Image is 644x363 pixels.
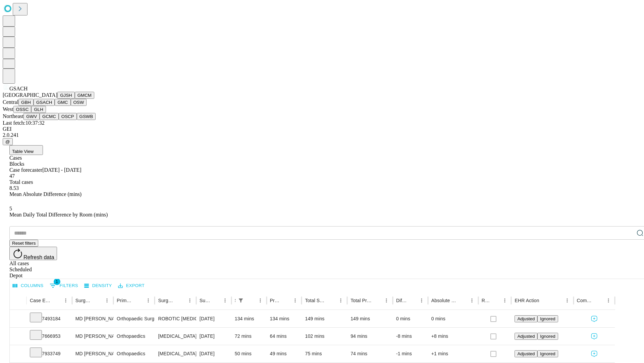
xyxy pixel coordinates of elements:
div: -1 mins [396,345,425,362]
div: Surgery Date [200,298,210,303]
div: +8 mins [431,328,475,345]
button: Menu [500,296,509,305]
button: Sort [594,296,604,305]
button: GMCM [75,92,94,99]
div: 0 mins [396,310,425,327]
span: [GEOGRAPHIC_DATA] [3,92,57,98]
div: Comments [577,298,594,303]
div: 1 active filter [236,296,246,305]
button: Menu [382,296,391,305]
div: MD [PERSON_NAME] [75,345,110,362]
button: GWV [23,113,40,120]
button: Density [83,281,114,291]
div: 0 mins [431,310,475,327]
button: Sort [93,296,102,305]
button: Ignored [537,350,558,357]
button: OSCP [59,113,77,120]
button: GLH [31,106,46,113]
button: Menu [467,296,477,305]
div: 72 mins [235,328,263,345]
div: 2.0.241 [3,132,641,138]
button: Menu [102,296,112,305]
div: 94 mins [351,328,389,345]
button: Menu [417,296,426,305]
span: Ignored [540,351,555,356]
button: Sort [134,296,144,305]
button: Sort [540,296,549,305]
div: [DATE] [200,310,228,327]
div: 64 mins [270,328,299,345]
button: Menu [185,296,195,305]
div: MD [PERSON_NAME] [75,328,110,345]
button: GSACH [34,99,55,106]
button: @ [3,138,13,145]
button: Export [116,281,146,291]
div: [MEDICAL_DATA] MEDIAL OR LATERAL MENISCECTOMY [158,345,193,362]
button: Reset filters [9,240,38,247]
button: Ignored [537,333,558,340]
div: +1 mins [431,345,475,362]
span: 47 [9,173,15,179]
button: Adjusted [515,350,537,357]
span: 5 [9,206,12,211]
span: Adjusted [517,316,535,321]
button: GCMC [40,113,59,120]
div: 149 mins [351,310,389,327]
span: 8.53 [9,185,19,191]
button: Sort [176,296,185,305]
span: Refresh data [23,254,54,260]
div: GEI [3,126,641,132]
div: EHR Action [515,298,539,303]
button: Show filters [236,296,246,305]
button: Table View [9,145,43,155]
button: GMC [55,99,70,106]
button: Sort [246,296,256,305]
span: [DATE] - [DATE] [42,167,81,173]
button: Menu [144,296,153,305]
button: Ignored [537,315,558,322]
button: Menu [562,296,572,305]
div: Total Predicted Duration [351,298,372,303]
span: Ignored [540,334,555,339]
div: Difference [396,298,407,303]
button: Sort [372,296,382,305]
div: 7493184 [30,310,69,327]
button: GSWB [77,113,96,120]
div: [MEDICAL_DATA] LYSIS OF [MEDICAL_DATA] [158,328,193,345]
button: Expand [13,331,23,342]
span: Last fetch: 10:37:32 [3,120,45,126]
button: Adjusted [515,333,537,340]
div: Resolved in EHR [482,298,490,303]
button: Refresh data [9,247,57,260]
button: OSSC [13,106,32,113]
span: Case forecaster [9,167,42,173]
button: Sort [327,296,336,305]
div: MD [PERSON_NAME] [75,310,110,327]
span: Adjusted [517,351,535,356]
div: 7933749 [30,345,69,362]
button: GJSH [57,92,75,99]
div: 75 mins [305,345,344,362]
span: Central [3,99,18,105]
div: Total Scheduled Duration [305,298,326,303]
div: Predicted In Room Duration [270,298,281,303]
button: Adjusted [515,315,537,322]
div: Case Epic Id [30,298,51,303]
span: Mean Absolute Difference (mins) [9,191,82,197]
div: Primary Service [117,298,133,303]
button: Show filters [48,280,80,291]
div: 49 mins [270,345,299,362]
div: 134 mins [270,310,299,327]
button: Menu [220,296,230,305]
button: Menu [604,296,613,305]
button: Menu [256,296,265,305]
span: Reset filters [12,241,36,246]
button: Expand [13,348,23,360]
div: Orthopaedic Surgery [117,310,151,327]
div: Orthopaedics [117,345,151,362]
div: ROBOTIC [MEDICAL_DATA] KNEE TOTAL [158,310,193,327]
button: Select columns [11,281,45,291]
div: [DATE] [200,345,228,362]
span: Northeast [3,113,23,119]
